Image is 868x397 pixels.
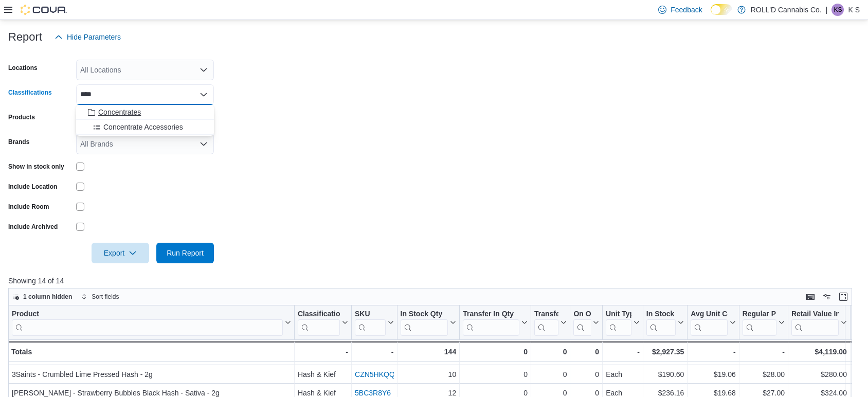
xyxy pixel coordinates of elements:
div: Choose from the following options [76,105,214,135]
div: 3Saints - Crumbled Lime Pressed Hash - 2g [12,368,291,381]
button: Unit Type [606,309,640,335]
button: Hide Parameters [50,27,125,47]
button: Export [92,243,149,263]
div: Retail Value In Stock [791,309,839,319]
div: SKU URL [355,309,385,335]
button: In Stock Cost [646,309,684,335]
div: Product [12,309,283,319]
div: $22.88 [691,350,735,362]
button: Keyboard shortcuts [804,291,817,303]
button: Classification [298,309,348,335]
span: Concentrates [98,107,141,117]
div: 5 [401,350,457,362]
div: Product [12,309,283,335]
button: Regular Price [743,309,785,335]
div: - [743,346,785,358]
div: K S [831,4,844,16]
div: Regular Price [743,309,776,335]
button: Close list of options [200,91,208,99]
button: Display options [821,291,833,303]
div: In Stock Qty [401,309,448,335]
div: Classification [298,309,340,335]
div: 0 [573,350,599,362]
h3: Report [8,31,42,43]
div: 0 [463,350,528,362]
div: $31.00 [743,350,785,362]
button: Open list of options [200,66,208,74]
button: On Order Qty [573,309,599,335]
button: Transfer Out Qty [534,309,567,335]
div: Hash & Kief [298,368,348,381]
div: Hash & Kief [298,350,348,362]
div: $2,927.35 [646,346,684,358]
input: Dark Mode [711,4,732,15]
div: $190.60 [646,368,684,381]
span: Concentrate Accessories [103,122,183,132]
div: Each [606,368,640,381]
label: Show in stock only [8,163,64,171]
label: Include Room [8,203,49,211]
div: SKU [355,309,385,319]
span: Export [98,243,143,263]
div: Classification [298,309,340,319]
div: Regular Price [743,309,776,319]
div: 0 [534,346,567,358]
div: Transfer Out Qty [534,309,558,335]
label: Include Location [8,183,57,191]
div: 0 [534,350,567,362]
button: In Stock Qty [401,309,457,335]
div: Unit Type [606,309,631,319]
button: Concentrate Accessories [76,120,214,135]
div: 0 [573,368,599,381]
div: Each [606,350,640,362]
p: ROLL'D Cannabis Co. [751,4,822,16]
a: CZN5HKQQ [355,370,395,378]
div: $28.00 [743,368,785,381]
a: 5BC3R8Y6 [355,389,391,397]
p: Showing 14 of 14 [8,276,861,286]
div: - [606,346,640,358]
div: Transfer In Qty [463,309,519,335]
span: Feedback [671,5,702,15]
label: Include Archived [8,223,58,231]
span: Hide Parameters [67,32,121,42]
span: KS [834,4,842,16]
div: 0 [463,346,528,358]
button: Run Report [156,243,214,263]
div: 0 [534,368,567,381]
label: Classifications [8,88,52,97]
div: - [691,346,735,358]
div: - [355,346,393,358]
button: Concentrates [76,105,214,120]
div: Transfer Out Qty [534,309,558,319]
div: $19.06 [691,368,735,381]
label: Brands [8,138,29,146]
button: Avg Unit Cost In Stock [691,309,735,335]
div: Avg Unit Cost In Stock [691,309,727,319]
div: 10 [401,368,457,381]
div: In Stock Qty [401,309,448,319]
div: 144 [401,346,457,358]
button: 1 column hidden [9,291,76,303]
div: 0 [573,346,599,358]
div: In Stock Cost [646,309,676,319]
button: Product [12,309,291,335]
button: Enter fullscreen [837,291,849,303]
div: On Order Qty [573,309,591,319]
span: 1 column hidden [23,293,72,301]
img: Cova [21,5,67,15]
label: Products [8,113,35,121]
div: $4,119.00 [791,346,847,358]
div: $155.00 [791,350,847,362]
div: On Order Qty [573,309,591,335]
button: Retail Value In Stock [791,309,847,335]
p: | [826,4,828,16]
div: Unit Type [606,309,631,335]
span: Sort fields [92,293,119,301]
p: K S [848,4,860,16]
div: Totals [11,346,291,358]
div: Avg Unit Cost In Stock [691,309,727,335]
button: Open list of options [200,140,208,148]
button: Sort fields [77,291,123,303]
